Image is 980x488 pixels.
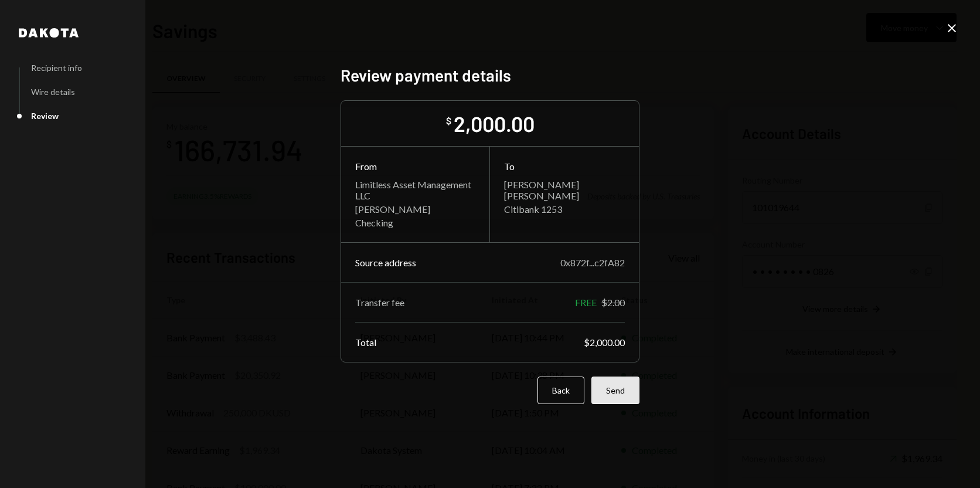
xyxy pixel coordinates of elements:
div: $2.00 [601,297,625,308]
div: Transfer fee [355,297,404,308]
div: Wire details [31,87,75,97]
h2: Review payment details [341,64,639,87]
div: [PERSON_NAME] [355,204,475,215]
div: Source address [355,257,416,268]
div: Review [31,111,59,121]
div: 2,000.00 [454,110,535,137]
div: 0x872f...c2fA82 [560,257,625,268]
div: Recipient info [31,63,82,73]
div: $2,000.00 [584,337,625,348]
div: Checking [355,217,475,228]
div: From [355,161,475,172]
div: Total [355,337,376,348]
div: To [504,161,625,172]
div: [PERSON_NAME] [PERSON_NAME] [504,179,625,201]
button: Back [537,377,584,404]
div: Citibank 1253 [504,204,625,215]
div: Limitless Asset Management LLC [355,179,475,201]
div: $ [446,115,451,127]
div: FREE [575,297,597,308]
button: Send [591,377,639,404]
